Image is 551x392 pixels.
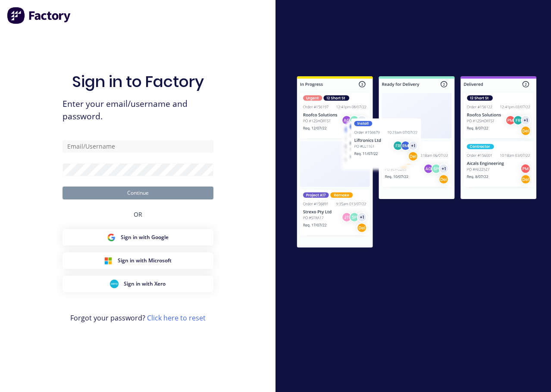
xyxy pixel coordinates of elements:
input: Email/Username [63,140,213,153]
h1: Sign in to Factory [72,72,204,91]
img: Xero Sign in [110,280,119,288]
img: Microsoft Sign in [104,256,113,265]
span: Sign in with Google [121,233,169,241]
img: Sign in [282,63,551,263]
img: Factory [7,7,72,24]
button: Microsoft Sign inSign in with Microsoft [63,252,213,269]
span: Sign in with Microsoft [118,257,172,264]
span: Forgot your password? [70,313,206,323]
span: Sign in with Xero [124,280,166,288]
img: Google Sign in [107,233,116,242]
div: OR [134,199,142,229]
a: Click here to reset [147,313,206,323]
span: Enter your email/username and password. [63,98,213,123]
button: Continue [63,187,213,199]
button: Google Sign inSign in with Google [63,229,213,246]
button: Xero Sign inSign in with Xero [63,276,213,292]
